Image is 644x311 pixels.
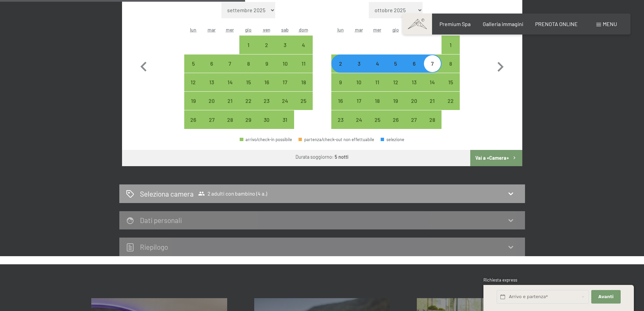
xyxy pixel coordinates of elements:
[386,73,405,91] div: arrivo/check-in possibile
[332,117,349,134] div: 23
[221,92,239,110] div: arrivo/check-in possibile
[405,73,423,91] div: Fri Feb 13 2026
[190,27,196,32] abbr: lunedì
[423,92,442,110] div: arrivo/check-in possibile
[369,80,386,96] div: 11
[405,92,423,110] div: arrivo/check-in possibile
[351,61,367,78] div: 3
[185,117,202,134] div: 26
[442,80,459,96] div: 15
[258,73,276,91] div: arrivo/check-in possibile
[258,36,276,54] div: Fri Jan 02 2026
[239,36,258,54] div: arrivo/check-in possibile
[184,54,202,73] div: Mon Jan 05 2026
[423,110,442,129] div: Sat Feb 28 2026
[381,137,404,142] div: selezione
[368,54,386,73] div: arrivo/check-in possibile
[483,21,523,27] a: Galleria immagini
[240,61,257,78] div: 8
[240,98,257,115] div: 22
[221,54,239,73] div: arrivo/check-in possibile
[184,110,202,129] div: arrivo/check-in possibile
[221,110,239,129] div: arrivo/check-in possibile
[442,54,460,73] div: Sun Feb 08 2026
[423,92,442,110] div: Sat Feb 21 2026
[184,73,202,91] div: Mon Jan 12 2026
[203,80,220,96] div: 13
[294,92,312,110] div: Sun Jan 25 2026
[405,54,423,73] div: arrivo/check-in possibile
[470,150,522,166] button: Vai a «Camera»
[239,54,258,73] div: arrivo/check-in possibile
[258,98,275,115] div: 23
[439,21,471,27] a: Premium Spa
[387,117,404,134] div: 26
[226,27,234,32] abbr: mercoledì
[239,54,258,73] div: Thu Jan 08 2026
[294,54,312,73] div: Sun Jan 11 2026
[294,36,312,54] div: Sun Jan 04 2026
[221,117,238,134] div: 28
[423,54,442,73] div: arrivo/check-in possibile
[442,36,460,54] div: Sun Feb 01 2026
[140,189,194,199] h2: Seleziona camera
[134,2,153,129] button: Mese precedente
[276,92,294,110] div: Sat Jan 24 2026
[202,54,221,73] div: Tue Jan 06 2026
[368,54,386,73] div: Wed Feb 04 2026
[258,54,276,73] div: Fri Jan 09 2026
[202,73,221,91] div: Tue Jan 13 2026
[276,36,294,54] div: Sat Jan 03 2026
[276,110,294,129] div: arrivo/check-in possibile
[405,80,422,96] div: 13
[239,73,258,91] div: arrivo/check-in possibile
[405,92,423,110] div: Fri Feb 20 2026
[198,190,267,197] span: 2 adulti con bambino (4 a.)
[294,73,312,91] div: Sun Jan 18 2026
[208,27,216,32] abbr: martedì
[331,73,350,91] div: Mon Feb 09 2026
[276,54,294,73] div: arrivo/check-in possibile
[368,92,386,110] div: arrivo/check-in possibile
[535,21,578,27] a: PRENOTA ONLINE
[221,98,238,115] div: 21
[387,98,404,115] div: 19
[294,73,312,91] div: arrivo/check-in possibile
[405,110,423,129] div: Fri Feb 27 2026
[203,98,220,115] div: 20
[277,61,293,78] div: 10
[240,80,257,96] div: 15
[258,110,276,129] div: Fri Jan 30 2026
[405,73,423,91] div: arrivo/check-in possibile
[258,80,275,96] div: 16
[277,80,293,96] div: 17
[295,42,312,59] div: 4
[221,80,238,96] div: 14
[184,54,202,73] div: arrivo/check-in possibile
[276,54,294,73] div: Sat Jan 10 2026
[351,117,367,134] div: 24
[276,73,294,91] div: arrivo/check-in possibile
[386,92,405,110] div: Thu Feb 19 2026
[332,80,349,96] div: 9
[424,117,441,134] div: 28
[442,73,460,91] div: Sun Feb 15 2026
[185,61,202,78] div: 5
[442,92,460,110] div: arrivo/check-in possibile
[202,73,221,91] div: arrivo/check-in possibile
[369,117,386,134] div: 25
[276,36,294,54] div: arrivo/check-in possibile
[442,42,459,59] div: 1
[258,42,275,59] div: 2
[331,92,350,110] div: Mon Feb 16 2026
[258,117,275,134] div: 30
[442,36,460,54] div: arrivo/check-in possibile
[350,54,368,73] div: Tue Feb 03 2026
[202,110,221,129] div: arrivo/check-in possibile
[355,27,363,32] abbr: martedì
[387,61,404,78] div: 5
[405,110,423,129] div: arrivo/check-in possibile
[386,54,405,73] div: arrivo/check-in possibile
